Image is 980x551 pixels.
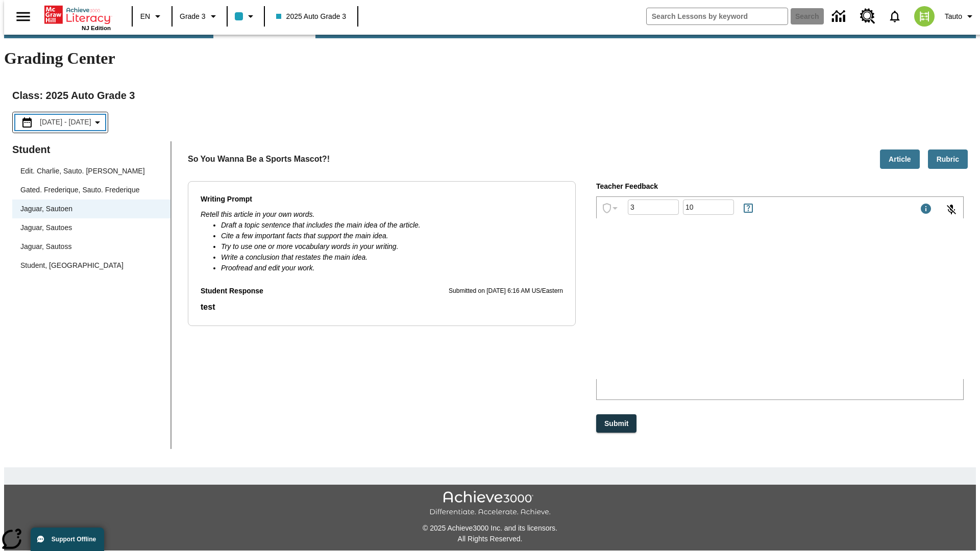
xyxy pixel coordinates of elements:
[201,209,563,220] p: Retell this article in your own words.
[928,149,968,169] button: Rubric, Will open in new tab
[881,3,908,30] a: Notifications
[908,3,941,30] button: Select a new avatar
[176,7,224,26] button: Grade: Grade 3, Select a grade
[221,252,563,263] li: Write a conclusion that restates the main idea.
[12,218,170,237] div: Jaguar, Sautoes
[8,2,38,32] button: Open side menu
[941,7,980,26] button: Profile/Settings
[20,260,124,271] div: Student, [GEOGRAPHIC_DATA]
[628,194,679,221] input: Grade: Letters, numbers, %, + and - are allowed.
[12,199,170,218] div: Jaguar, Sautoen
[17,116,104,129] button: Select the date range menu item
[939,197,964,222] button: Click to activate and allow voice recognition
[221,263,563,273] li: Proofread and edit your work.
[945,11,962,22] span: Tauto
[596,181,964,192] p: Teacher Feedback
[12,256,170,275] div: Student, [GEOGRAPHIC_DATA]
[738,198,758,218] button: Rules for Earning Points and Achievements, Will open in new tab
[429,491,551,517] img: Achieve3000 Differentiate Accelerate Achieve
[136,7,168,26] button: Language: EN, Select a language
[4,534,976,544] p: All Rights Reserved.
[596,414,636,433] button: Submit
[12,237,170,256] div: Jaguar, Sautoss
[20,222,72,233] div: Jaguar, Sautoes
[221,220,563,231] li: Draft a topic sentence that includes the main idea of the article.
[826,3,854,31] a: Data Center
[231,7,261,26] button: Class color is light blue. Change class color
[44,5,111,25] a: Home
[52,536,96,543] span: Support Offline
[201,194,563,205] p: Writing Prompt
[683,199,734,215] div: Points: Must be equal to or less than 25.
[82,25,111,31] span: NJ Edition
[201,301,563,313] p: test
[914,6,935,27] img: avatar image
[628,199,679,215] div: Grade: Letters, numbers, %, + and - are allowed.
[91,116,104,129] svg: Collapse Date Range Filter
[20,241,71,252] div: Jaguar, Sautoss
[221,231,563,241] li: Cite a few important facts that support the main idea.
[854,3,881,30] a: Resource Center, Will open in new tab
[20,166,145,177] div: Edit. Charlie, Sauto. [PERSON_NAME]
[12,181,170,199] div: Gated. Frederique, Sauto. Frederique
[180,11,206,22] span: Grade 3
[4,49,976,68] h1: Grading Center
[20,185,139,195] div: Gated. Frederique, Sauto. Frederique
[31,528,104,551] button: Support Offline
[140,11,150,22] span: EN
[4,523,976,534] p: © 2025 Achieve3000 Inc. and its licensors.
[12,87,968,104] h2: Class : 2025 Auto Grade 3
[920,203,932,217] div: Maximum 1000 characters Press Escape to exit toolbar and use left and right arrow keys to access ...
[221,241,563,252] li: Try to use one or more vocabulary words in your writing.
[201,286,263,297] p: Student Response
[20,204,72,214] div: Jaguar, Sautoen
[40,117,91,128] span: [DATE] - [DATE]
[188,153,330,165] p: So You Wanna Be a Sports Mascot?!
[201,301,563,313] p: Student Response
[683,194,734,221] input: Points: Must be equal to or less than 25.
[12,162,170,181] div: Edit. Charlie, Sauto. [PERSON_NAME]
[4,8,149,17] body: Type your response here.
[12,141,170,158] p: Student
[44,4,111,31] div: Home
[449,286,563,296] p: Submitted on [DATE] 6:16 AM US/Eastern
[276,11,347,22] span: 2025 Auto Grade 3
[647,8,788,24] input: search field
[880,149,920,169] button: Article, Will open in new tab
